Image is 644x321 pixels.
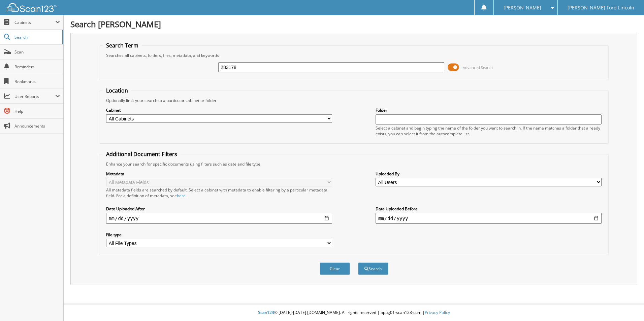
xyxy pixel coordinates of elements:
[610,289,644,321] iframe: Chat Widget
[14,34,59,40] span: Search
[425,310,450,315] a: Privacy Policy
[106,206,332,212] label: Date Uploaded After
[106,187,332,199] div: All metadata fields are searched by default. Select a cabinet with metadata to enable filtering b...
[376,171,602,177] label: Uploaded By
[103,161,605,167] div: Enhance your search for specific documents using filters such as date and file type.
[258,310,274,315] span: Scan123
[103,87,131,94] legend: Location
[106,213,332,224] input: start
[568,6,634,10] span: [PERSON_NAME] Ford Lincoln
[177,193,186,199] a: here
[14,49,60,55] span: Scan
[106,232,332,238] label: File type
[504,6,541,10] span: [PERSON_NAME]
[103,52,605,58] div: Searches all cabinets, folders, files, metadata, and keywords
[106,171,332,177] label: Metadata
[376,107,602,113] label: Folder
[64,305,644,321] div: © [DATE]-[DATE] [DOMAIN_NAME]. All rights reserved | appg01-scan123-com |
[106,107,332,113] label: Cabinet
[70,19,637,30] h1: Search [PERSON_NAME]
[320,262,350,275] button: Clear
[14,20,55,25] span: Cabinets
[14,94,55,99] span: User Reports
[376,206,602,212] label: Date Uploaded Before
[14,123,60,129] span: Announcements
[103,150,181,158] legend: Additional Document Filters
[14,79,60,84] span: Bookmarks
[14,64,60,70] span: Reminders
[376,213,602,224] input: end
[463,65,493,70] span: Advanced Search
[103,98,605,103] div: Optionally limit your search to a particular cabinet or folder
[14,108,60,114] span: Help
[103,42,142,49] legend: Search Term
[358,262,388,275] button: Search
[7,3,57,12] img: scan123-logo-white.svg
[376,125,602,137] div: Select a cabinet and begin typing the name of the folder you want to search in. If the name match...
